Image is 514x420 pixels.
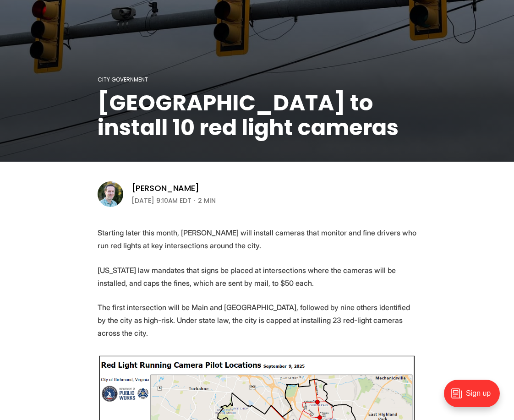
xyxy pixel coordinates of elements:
h1: [GEOGRAPHIC_DATA] to install 10 red light cameras [98,91,416,140]
a: City Government [98,76,148,83]
p: [US_STATE] law mandates that signs be placed at intersections where the cameras will be installed... [98,264,416,289]
time: [DATE] 9:10AM EDT [131,195,191,206]
span: 2 min [198,195,216,206]
p: Starting later this month, [PERSON_NAME] will install cameras that monitor and fine drivers who r... [98,226,416,252]
p: The first intersection will be Main and [GEOGRAPHIC_DATA], followed by nine others identified by ... [98,301,416,339]
iframe: portal-trigger [436,375,514,420]
a: [PERSON_NAME] [131,183,199,194]
img: Michael Phillips [98,181,123,207]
